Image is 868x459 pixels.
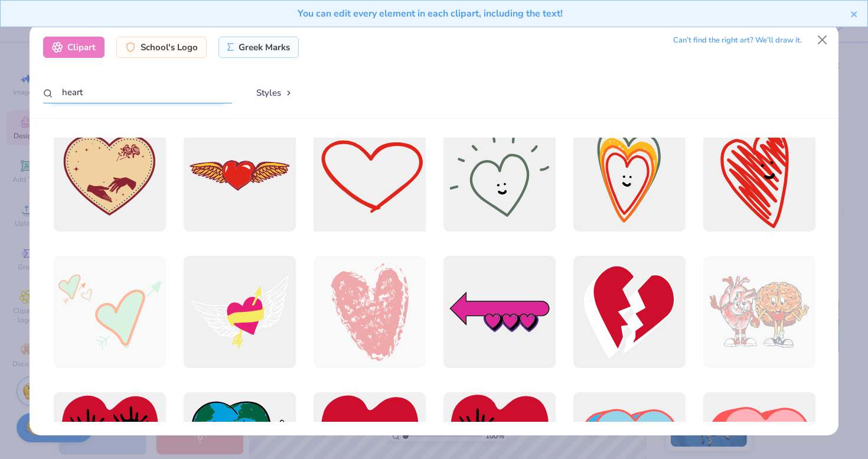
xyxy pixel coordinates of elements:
[218,37,299,58] div: Greek Marks
[811,29,834,51] button: Close
[116,37,207,58] div: School's Logo
[244,82,305,104] button: Styles
[673,30,802,51] div: Can’t find the right art? We’ll draw it.
[850,6,859,21] button: close
[9,6,850,21] div: You can edit every element in each clipart, including the text!
[43,37,105,58] div: Clipart
[43,82,232,103] input: Search by name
